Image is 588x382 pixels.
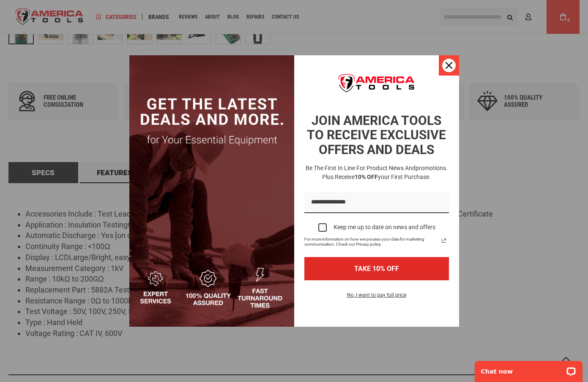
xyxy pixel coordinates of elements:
button: TAKE 10% OFF [304,257,449,280]
button: Close [439,55,459,76]
iframe: LiveChat chat widget [469,355,588,382]
input: Email field [304,192,449,213]
svg: close icon [446,62,452,69]
strong: JOIN AMERICA TOOLS TO RECEIVE EXCLUSIVE OFFERS AND DEALS [307,113,446,157]
svg: link icon [439,236,449,246]
a: Read our Privacy Policy [439,236,449,246]
span: For more information on how we process your data for marketing communication. Check our Privacy p... [304,237,439,247]
h3: Be the first in line for product news and [303,164,451,182]
button: No, I want to pay full price [340,290,413,305]
div: Keep me up to date on news and offers [334,224,435,231]
strong: 10% OFF [355,173,378,180]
